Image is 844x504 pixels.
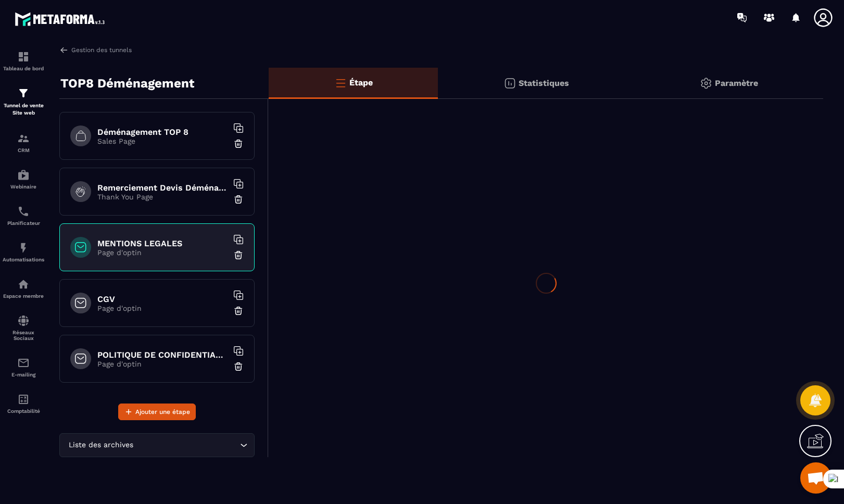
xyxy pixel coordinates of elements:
p: Page d'optin [97,304,228,312]
a: schedulerschedulerPlanificateur [3,197,44,234]
p: CRM [3,147,44,153]
img: automations [17,242,30,254]
a: automationsautomationsEspace membre [3,270,44,307]
img: trash [233,361,244,372]
img: email [17,357,30,369]
img: trash [233,306,244,316]
p: Statistiques [519,78,569,88]
a: automationsautomationsAutomatisations [3,234,44,270]
img: automations [17,169,30,181]
p: TOP8 Déménagement [60,73,194,94]
div: Search for option [59,433,255,457]
p: Thank You Page [97,193,228,201]
span: Liste des archives [66,439,135,451]
img: social-network [17,314,30,327]
img: formation [17,87,30,99]
a: social-networksocial-networkRéseaux Sociaux [3,307,44,349]
a: formationformationCRM [3,124,44,161]
button: Ajouter une étape [118,404,196,420]
img: accountant [17,393,30,406]
img: arrow [59,45,69,55]
img: bars-o.4a397970.svg [334,77,347,89]
p: Comptabilité [3,408,44,414]
div: Mở cuộc trò chuyện [800,462,832,494]
a: automationsautomationsWebinaire [3,161,44,197]
a: formationformationTunnel de vente Site web [3,79,44,124]
img: trash [233,250,244,260]
p: Planificateur [3,220,44,226]
input: Search for option [135,439,237,451]
p: Webinaire [3,184,44,190]
h6: MENTIONS LEGALES [97,238,228,248]
p: Automatisations [3,257,44,262]
a: formationformationTableau de bord [3,43,44,79]
img: trash [233,138,244,149]
p: Espace membre [3,293,44,299]
a: Gestion des tunnels [59,45,132,55]
img: setting-gr.5f69749f.svg [700,77,712,90]
span: Ajouter une étape [135,407,190,417]
p: Paramètre [715,78,758,88]
p: E-mailing [3,372,44,377]
h6: Déménagement TOP 8 [97,127,228,137]
img: logo [15,9,108,29]
p: Page d'optin [97,248,228,257]
p: Étape [349,78,373,87]
p: Page d'optin [97,360,228,368]
p: Tableau de bord [3,66,44,71]
img: scheduler [17,205,30,218]
a: emailemailE-mailing [3,349,44,385]
img: trash [233,194,244,205]
a: accountantaccountantComptabilité [3,385,44,422]
h6: Remerciement Devis Déménagement Top 8 [97,183,228,193]
p: Tunnel de vente Site web [3,102,44,117]
img: automations [17,278,30,291]
img: formation [17,132,30,145]
p: Réseaux Sociaux [3,330,44,341]
h6: POLITIQUE DE CONFIDENTIALITE [97,350,228,360]
h6: CGV [97,294,228,304]
img: stats.20deebd0.svg [503,77,516,90]
img: formation [17,51,30,63]
p: Sales Page [97,137,228,145]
